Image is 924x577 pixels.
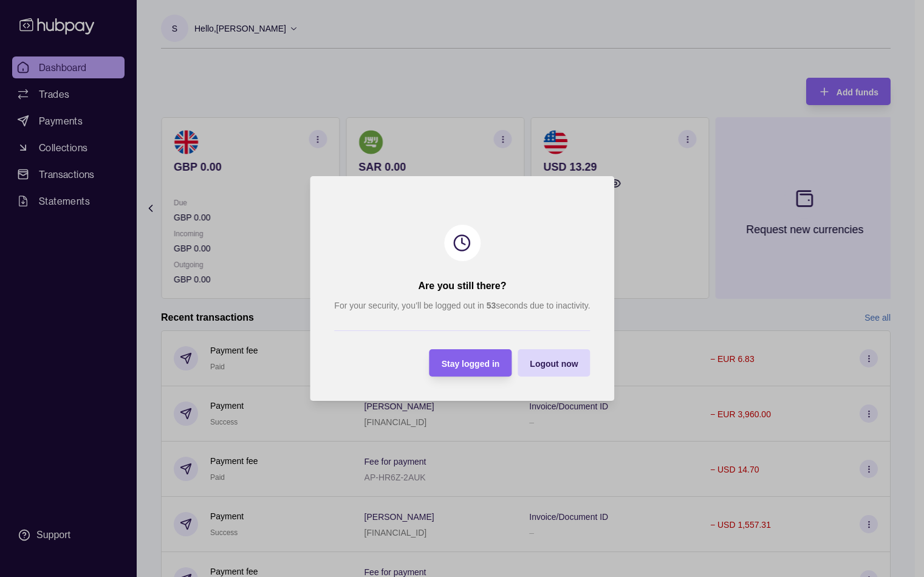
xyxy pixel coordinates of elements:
[418,279,506,293] h2: Are you still there?
[429,349,512,377] button: Stay logged in
[530,359,578,369] span: Logout now
[334,299,590,312] p: For your security, you’ll be logged out in seconds due to inactivity.
[518,349,590,377] button: Logout now
[486,301,496,310] strong: 53
[441,359,499,369] span: Stay logged in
